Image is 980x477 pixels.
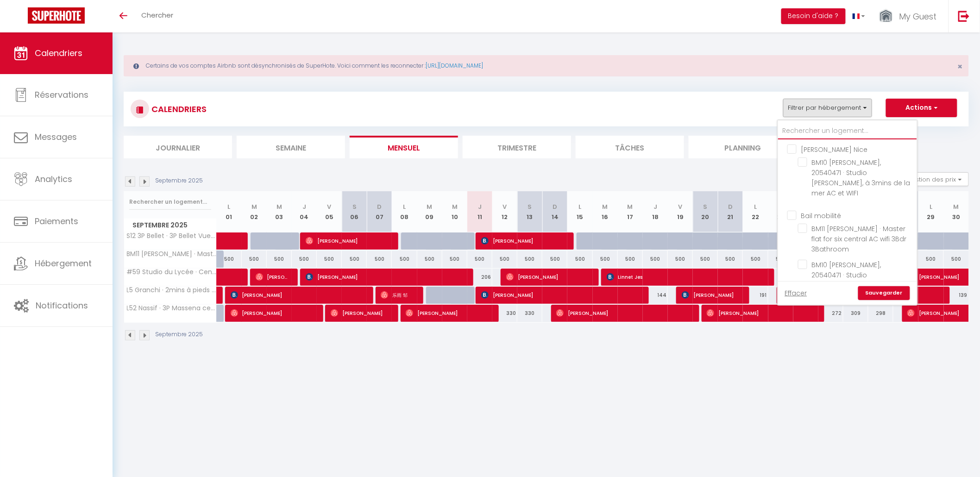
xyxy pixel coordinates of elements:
[228,202,231,211] abbr: L
[306,268,464,286] span: [PERSON_NAME]
[707,304,815,322] span: [PERSON_NAME]
[768,191,793,232] th: 23
[668,191,693,232] th: 19
[381,286,414,304] span: 乐雨 邹
[256,268,289,286] span: [PERSON_NAME]
[704,202,708,211] abbr: S
[442,191,467,232] th: 10
[743,251,768,268] div: 500
[35,47,82,59] span: Calendriers
[492,191,517,232] th: 12
[126,287,218,294] span: L5 Granchi · 2mins à pieds de La Promenade Coeur du [GEOGRAPHIC_DATA]
[812,158,911,198] span: BM10 [PERSON_NAME], 20540471 · Studio [PERSON_NAME], à 3mins de la mer AC et WIFI
[918,251,943,268] div: 500
[689,136,797,158] li: Planning
[35,89,88,100] span: Réservations
[603,202,608,211] abbr: M
[768,269,793,286] div: 175
[643,191,668,232] th: 18
[417,191,442,232] th: 09
[237,136,345,158] li: Semaine
[403,202,406,211] abbr: L
[35,131,77,143] span: Messages
[492,305,517,322] div: 330
[442,251,467,268] div: 500
[242,251,267,268] div: 500
[941,435,973,470] iframe: Chat
[785,288,807,298] a: Effacer
[317,191,342,232] th: 05
[954,202,959,211] abbr: M
[643,287,668,304] div: 144
[958,61,963,72] span: ×
[35,173,72,185] span: Analytics
[693,251,718,268] div: 500
[743,287,768,304] div: 191
[900,172,969,186] button: Gestion des prix
[306,232,389,250] span: [PERSON_NAME]
[327,202,332,211] abbr: V
[579,202,582,211] abbr: L
[607,268,765,286] span: Linnet Jes
[528,202,532,211] abbr: S
[517,251,542,268] div: 500
[149,99,207,119] h3: CALENDRIERS
[778,123,917,139] input: Rechercher un logement...
[342,191,367,232] th: 06
[406,304,489,322] span: [PERSON_NAME]
[868,305,893,322] div: 298
[777,119,918,306] div: Filtrer par hébergement
[155,330,203,339] p: Septembre 2025
[35,215,78,227] span: Paiements
[467,191,492,232] th: 11
[467,269,492,286] div: 206
[350,136,458,158] li: Mensuel
[958,10,970,22] img: logout
[7,4,35,31] button: Ouvrir le widget de chat LiveChat
[781,8,846,24] button: Besoin d'aide ?
[843,305,868,322] div: 309
[426,62,483,69] a: [URL][DOMAIN_NAME]
[693,191,718,232] th: 20
[302,202,306,211] abbr: J
[35,257,92,269] span: Hébergement
[129,194,211,210] input: Rechercher un logement...
[682,286,740,304] span: [PERSON_NAME]
[542,191,567,232] th: 14
[678,202,683,211] abbr: V
[126,269,218,276] span: #59 Studio du Lycée · Central balcon à 5mins Vieux Nice & Mer Clim WIFI
[768,251,793,268] div: 500
[126,305,218,312] span: L52 Nassif · 3P Massena central, à deux pas de la mer/AC
[352,202,357,211] abbr: S
[231,286,364,304] span: [PERSON_NAME]
[155,176,203,185] p: Septembre 2025
[141,10,173,20] span: Chercher
[28,7,85,24] img: Super Booking
[618,191,643,232] th: 17
[242,191,267,232] th: 02
[718,191,743,232] th: 21
[944,191,969,232] th: 30
[886,99,957,117] button: Actions
[124,219,216,232] span: Septembre 2025
[567,251,592,268] div: 500
[503,202,507,211] abbr: V
[618,251,643,268] div: 500
[556,304,690,322] span: [PERSON_NAME]
[342,251,367,268] div: 500
[818,305,843,322] div: 272
[377,202,382,211] abbr: D
[668,251,693,268] div: 500
[783,99,872,117] button: Filtrer par hébergement
[124,55,969,76] div: Certains de vos comptes Airbnb sont désynchronisés de SuperHote. Voici comment les reconnecter :
[899,11,937,22] span: My Guest
[653,202,657,211] abbr: J
[292,251,317,268] div: 500
[553,202,557,211] abbr: D
[628,202,633,211] abbr: M
[267,251,292,268] div: 500
[576,136,684,158] li: Tâches
[481,286,640,304] span: [PERSON_NAME]
[367,251,392,268] div: 500
[463,136,571,158] li: Trimestre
